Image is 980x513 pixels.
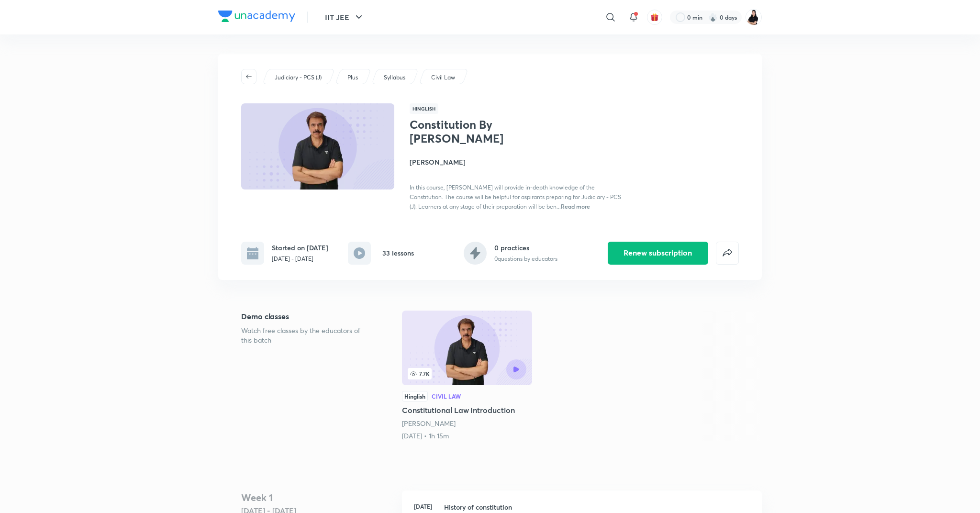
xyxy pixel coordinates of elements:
[408,368,432,379] span: 7.7K
[402,311,532,441] a: 7.7KHinglishCivil LawConstitutional Law Introduction[PERSON_NAME][DATE] • 1h 15m
[746,9,762,25] img: Chanchal Choudhary
[241,311,371,322] h5: Demo classes
[241,491,394,505] h4: Week 1
[410,184,621,210] span: In this course, [PERSON_NAME] will provide in-depth knowledge of the Constitution. The course wil...
[402,419,456,428] a: [PERSON_NAME]
[432,393,461,399] div: Civil Law
[708,12,718,22] img: streak
[319,8,370,27] button: IIT JEE
[608,242,708,265] button: Renew subscription
[382,248,414,258] h6: 33 lessons
[650,13,659,22] img: avatar
[410,103,438,114] span: Hinglish
[273,73,323,82] a: Judiciary - PCS (J)
[241,326,371,345] p: Watch free classes by the educators of this batch
[240,102,396,190] img: Thumbnail
[272,243,328,253] h6: Started on [DATE]
[716,242,739,265] button: false
[430,73,457,82] a: Civil Law
[402,311,532,441] a: Constitutional Law Introduction
[402,419,532,428] div: Anil Khanna
[402,391,428,401] div: Hinglish
[402,431,532,441] div: 5th Aug • 1h 15m
[218,11,295,22] img: Company Logo
[494,243,557,253] h6: 0 practices
[382,73,407,82] a: Syllabus
[272,255,328,263] p: [DATE] - [DATE]
[347,73,358,82] p: Plus
[647,10,662,25] button: avatar
[431,73,455,82] p: Civil Law
[444,502,750,512] h3: History of constitution
[346,73,360,82] a: Plus
[218,11,295,24] a: Company Logo
[402,404,532,416] h5: Constitutional Law Introduction
[494,255,557,263] p: 0 questions by educators
[275,73,322,82] p: Judiciary - PCS (J)
[384,73,405,82] p: Syllabus
[410,118,566,145] h1: Constitution By [PERSON_NAME]
[413,502,433,511] h6: [DATE]
[561,202,590,210] span: Read more
[410,157,624,167] h4: [PERSON_NAME]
